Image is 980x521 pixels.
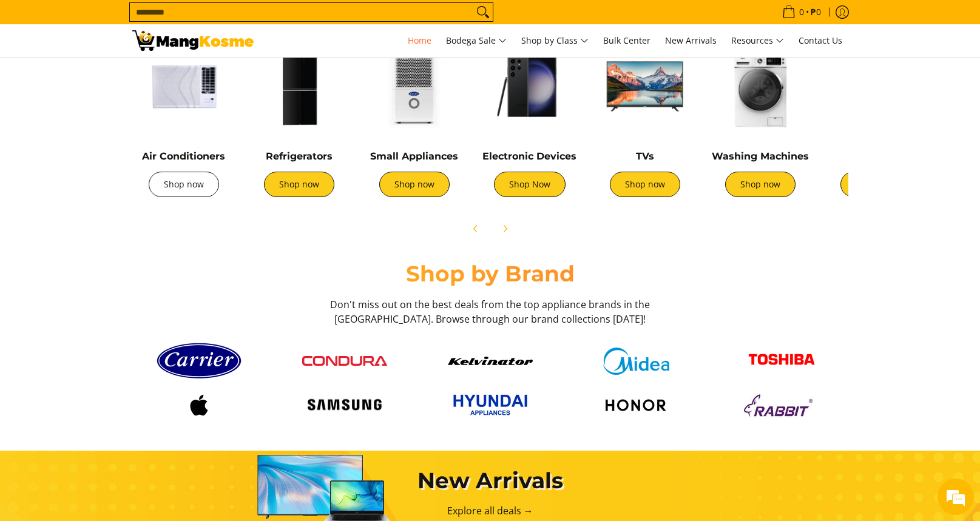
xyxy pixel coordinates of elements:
[593,348,678,375] img: Midea logo 405e5d5e af7e 429b b899 c48f4df307b6
[824,35,927,138] img: Cookers
[709,35,812,138] img: Washing Machines
[515,24,595,57] a: Shop by Class
[132,338,266,383] a: Carrier logo 1 98356 9b90b2e1 0bd1 49ad 9aa2 9ddb2e94a36b
[278,356,411,366] a: Condura logo red
[473,3,493,21] button: Search
[278,394,411,417] a: Logo samsung wordmark
[326,297,654,326] h3: Don't miss out on the best deals from the top appliance brands in the [GEOGRAPHIC_DATA]. Browse t...
[779,5,825,19] span: •
[370,150,458,162] a: Small Appliances
[440,24,513,57] a: Bodega Sale
[132,390,266,420] a: Logo apple
[424,357,557,365] a: Kelvinator button 9a26f67e caed 448c 806d e01e406ddbdc
[840,172,911,197] a: Shop now
[132,30,254,51] img: Mang Kosme: Your Home Appliances Warehouse Sale Partner!
[593,390,678,420] img: Logo honor
[482,150,576,162] a: Electronic Devices
[462,215,489,242] button: Previous
[715,345,848,378] a: Toshiba logo
[408,35,431,46] span: Home
[792,24,848,57] a: Contact Us
[715,390,848,420] a: Logo rabbit
[132,260,848,287] h2: Shop by Brand
[402,24,438,57] a: Home
[478,35,581,138] img: Electronic Devices
[448,357,533,365] img: Kelvinator button 9a26f67e caed 448c 806d e01e406ddbdc
[739,345,824,378] img: Toshiba logo
[157,390,242,420] img: Logo apple
[264,172,334,197] a: Shop now
[266,150,333,162] a: Refrigerators
[302,394,387,417] img: Logo samsung wordmark
[725,172,796,197] a: Shop now
[492,215,518,242] button: Next
[569,348,703,375] a: Midea logo 405e5d5e af7e 429b b899 c48f4df307b6
[603,35,651,46] span: Bulk Center
[809,8,823,16] span: ₱0
[610,172,680,197] a: Shop now
[597,24,657,57] a: Bulk Center
[799,35,842,46] span: Contact Us
[142,150,225,162] a: Air Conditioners
[248,35,351,138] img: Refrigerators
[132,35,235,138] img: Air Conditioners
[149,172,219,197] a: Shop now
[302,356,387,366] img: Condura logo red
[521,33,589,49] span: Shop by Class
[659,24,723,57] a: New Arrivals
[266,24,848,57] nav: Main Menu
[569,390,703,420] a: Logo honor
[447,504,533,517] a: Explore all deals →
[593,35,697,138] img: TVs
[157,338,242,383] img: Carrier logo 1 98356 9b90b2e1 0bd1 49ad 9aa2 9ddb2e94a36b
[424,389,557,420] a: Hyundai 2
[665,35,717,46] span: New Arrivals
[797,8,806,16] span: 0
[446,33,507,49] span: Bodega Sale
[363,35,466,138] img: Small Appliances
[379,172,450,197] a: Shop now
[725,24,790,57] a: Resources
[494,172,566,197] a: Shop Now
[712,150,809,162] a: Washing Machines
[448,389,533,420] img: Hyundai 2
[731,33,784,49] span: Resources
[739,390,824,420] img: Logo rabbit
[636,150,654,162] a: TVs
